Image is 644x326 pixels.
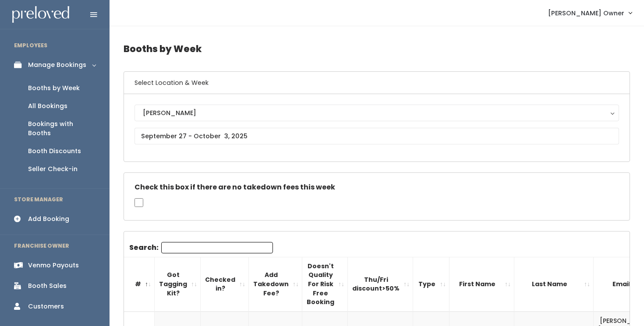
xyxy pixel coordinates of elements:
[134,183,619,191] h5: Check this box if there are no takedown fees this week
[134,105,619,121] button: [PERSON_NAME]
[249,257,302,311] th: Add Takedown Fee?: activate to sort column ascending
[28,165,78,174] div: Seller Check-in
[28,60,86,70] div: Manage Bookings
[548,8,624,18] span: [PERSON_NAME] Owner
[201,257,249,311] th: Checked in?: activate to sort column ascending
[134,128,619,144] input: September 27 - October 3, 2025
[124,37,630,61] h4: Booths by Week
[348,257,413,311] th: Thu/Fri discount&gt;50%: activate to sort column ascending
[28,214,69,224] div: Add Booking
[124,72,630,94] h6: Select Location & Week
[539,4,640,22] a: [PERSON_NAME] Owner
[28,302,64,311] div: Customers
[28,119,96,138] div: Bookings with Booths
[124,257,155,311] th: #: activate to sort column descending
[302,257,348,311] th: Doesn't Quality For Risk Free Booking : activate to sort column ascending
[12,6,69,23] img: preloved logo
[28,147,81,156] div: Booth Discounts
[155,257,201,311] th: Got Tagging Kit?: activate to sort column ascending
[514,257,594,311] th: Last Name: activate to sort column ascending
[28,261,79,270] div: Venmo Payouts
[129,242,273,253] label: Search:
[28,102,67,111] div: All Bookings
[449,257,514,311] th: First Name: activate to sort column ascending
[28,84,80,93] div: Booths by Week
[413,257,449,311] th: Type: activate to sort column ascending
[143,108,611,118] div: [PERSON_NAME]
[28,281,67,291] div: Booth Sales
[161,242,273,253] input: Search:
